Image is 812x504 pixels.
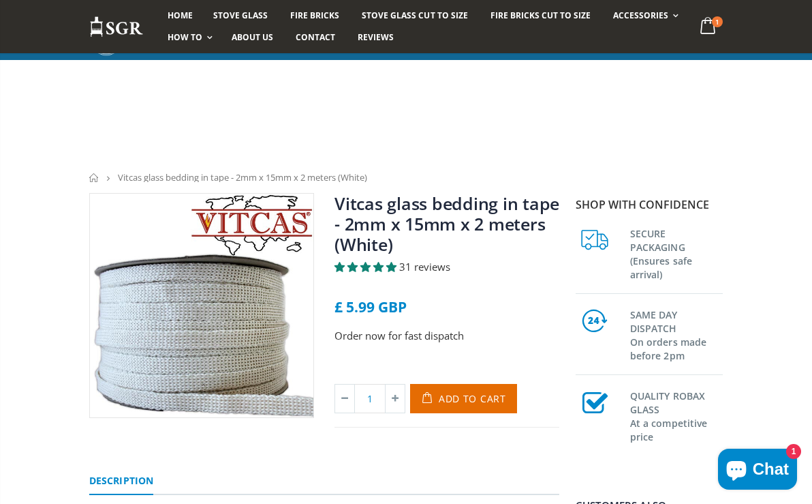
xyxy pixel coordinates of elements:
[157,27,219,48] a: How To
[90,194,313,417] img: Stove-Thermal-Tape-Vitcas_1_800x_crop_center.jpg
[630,306,723,363] h3: SAME DAY DISPATCH On orders made before 2pm
[603,5,685,27] a: Accessories
[334,260,399,273] span: 4.90 stars
[410,384,517,413] button: Add to Cart
[280,5,349,27] a: Fire Bricks
[168,10,193,21] span: Home
[480,5,601,27] a: Fire Bricks Cut To Size
[490,10,591,21] span: Fire Bricks Cut To Size
[89,16,144,38] img: Stove Glass Replacement
[334,297,407,316] span: £ 5.99 GBP
[334,328,559,344] p: Order now for fast dispatch
[439,392,506,405] span: Add to Cart
[399,260,450,273] span: 31 reviews
[576,196,723,213] p: Shop with confidence
[232,31,273,43] span: About us
[290,10,339,21] span: Fire Bricks
[714,449,801,493] inbox-online-store-chat: Shopify online store chat
[89,173,99,182] a: Home
[358,31,394,43] span: Reviews
[285,27,345,48] a: Contact
[352,5,478,27] a: Stove Glass Cut To Size
[334,192,559,256] a: Vitcas glass bedding in tape - 2mm x 15mm x 2 meters (White)
[118,171,367,183] span: Vitcas glass bedding in tape - 2mm x 15mm x 2 meters (White)
[296,31,335,43] span: Contact
[157,5,203,27] a: Home
[203,5,278,27] a: Stove Glass
[89,468,153,495] a: Description
[695,14,723,40] a: 1
[362,10,467,21] span: Stove Glass Cut To Size
[613,10,668,21] span: Accessories
[221,27,283,48] a: About us
[347,27,404,48] a: Reviews
[630,387,723,444] h3: QUALITY ROBAX GLASS At a competitive price
[630,224,723,282] h3: SECURE PACKAGING (Ensures safe arrival)
[168,31,202,43] span: How To
[213,10,268,21] span: Stove Glass
[712,16,723,27] span: 1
